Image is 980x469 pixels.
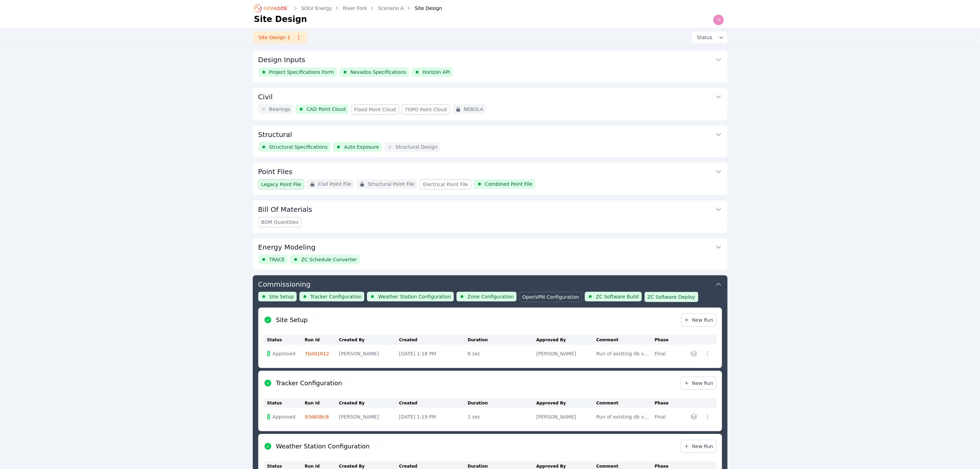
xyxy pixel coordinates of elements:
[597,413,651,420] div: Run of existing db values
[368,181,414,187] span: Structural Point File
[276,442,370,451] h2: Weather Station Configuration
[405,5,442,12] div: Site Design
[681,377,717,390] a: New Run
[464,106,483,113] span: NEBULA
[253,31,307,44] a: Site Design 1
[254,14,307,25] h1: Site Design
[269,256,285,263] span: TRACE
[253,163,728,195] div: Point FilesLegacy Point FileCivil Point FileStructural Point FileElectrical Point FileCombined Po...
[254,3,442,14] nav: Breadcrumb
[339,398,399,408] th: Created By
[468,293,514,300] span: Zone Configuration
[264,335,305,345] th: Status
[536,335,597,345] th: Approved By
[258,201,722,217] button: Bill Of Materials
[258,238,722,255] button: Energy Modeling
[258,163,722,179] button: Point Files
[597,398,655,408] th: Comment
[405,106,447,113] span: TOPO Point Cloud
[648,294,695,300] span: ZC Software Deploy
[536,398,597,408] th: Approved By
[655,335,676,345] th: Phase
[258,279,311,289] h3: Commissioning
[305,351,329,356] a: 7bdd1012
[305,335,339,345] th: Run Id
[692,31,728,44] button: Status
[253,238,728,270] div: Energy ModelingTRACEZC Schedule Converter
[339,345,399,363] td: [PERSON_NAME]
[269,69,334,76] span: Project Specifications Form
[468,413,533,420] div: 1 sec
[269,144,328,150] span: Structural Specifications
[681,440,717,453] a: New Run
[536,408,597,426] td: [PERSON_NAME]
[276,378,342,388] h2: Tracker Configuration
[305,398,339,408] th: Run Id
[258,88,722,104] button: Civil
[269,293,294,300] span: Site Setup
[468,350,533,357] div: 6 sec
[395,144,437,150] span: Structural Design
[264,398,305,408] th: Status
[423,69,450,76] span: Horizon API
[485,181,532,187] span: Combined Point File
[258,55,306,65] h3: Design Inputs
[681,313,717,327] a: New Run
[273,350,296,357] span: Approved
[655,350,672,357] div: Final
[253,201,728,233] div: Bill Of MaterialsBOM Quantities
[354,106,396,113] span: Flood Point Cloud
[253,126,728,157] div: StructuralStructural SpecificationsAuto ExposureStructural Design
[399,335,468,345] th: Created
[343,5,367,12] a: River Fork
[307,106,346,113] span: CAD Point Cloud
[258,167,293,176] h3: Point Files
[468,335,536,345] th: Duration
[261,181,302,188] span: Legacy Point File
[339,408,399,426] td: [PERSON_NAME]
[261,219,299,226] span: BOM Quantities
[713,14,724,25] img: Ted Elliott
[597,350,651,357] div: Run of existing db values
[399,398,468,408] th: Created
[655,413,672,420] div: Final
[302,5,332,12] a: SOLV Energy
[597,335,655,345] th: Comment
[344,144,379,150] span: Auto Exposure
[258,205,312,214] h3: Bill Of Materials
[305,414,329,420] a: 93d608c8
[351,69,406,76] span: Nevados Specifications
[318,181,351,187] span: Civil Point File
[684,317,713,323] span: New Run
[273,413,296,420] span: Approved
[253,51,728,82] div: Design InputsProject Specifications FormNevados SpecificationsHorizon API
[258,92,273,102] h3: Civil
[258,242,316,252] h3: Energy Modeling
[536,345,597,363] td: [PERSON_NAME]
[423,181,468,188] span: Electrical Point File
[310,293,362,300] span: Tracker Configuration
[253,88,728,120] div: CivilBearingsCAD Point CloudFlood Point CloudTOPO Point CloudNEBULA
[258,126,722,142] button: Structural
[258,275,722,292] button: Commissioning
[378,293,451,300] span: Weather Station Configuration
[655,398,676,408] th: Phase
[694,34,712,41] span: Status
[339,335,399,345] th: Created By
[468,398,536,408] th: Duration
[378,5,404,12] a: Scenario A
[596,293,639,300] span: ZC Software Build
[276,315,308,325] h2: Site Setup
[684,380,713,387] span: New Run
[258,130,292,139] h3: Structural
[269,106,291,113] span: Bearings
[399,408,468,426] td: [DATE] 1:19 PM
[258,51,722,67] button: Design Inputs
[522,294,579,300] span: OpenVPN Configuration
[399,345,468,363] td: [DATE] 1:18 PM
[684,443,713,450] span: New Run
[301,256,357,263] span: ZC Schedule Converter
